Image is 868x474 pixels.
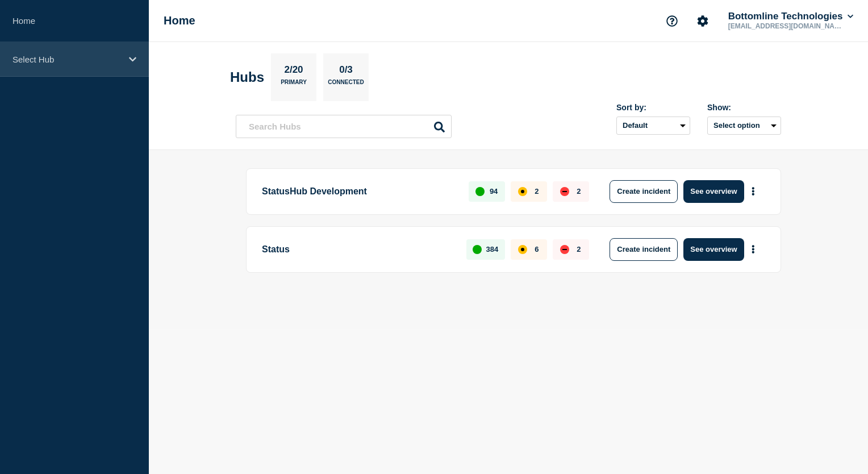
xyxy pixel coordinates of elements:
[490,187,498,196] p: 94
[164,14,195,27] h1: Home
[560,187,569,196] div: down
[726,22,844,30] p: [EMAIL_ADDRESS][DOMAIN_NAME]
[328,79,364,91] p: Connected
[660,9,684,33] button: Support
[12,55,122,64] p: Select Hub
[281,79,307,91] p: Primary
[616,117,690,135] select: Sort by
[280,64,307,79] p: 2/20
[577,245,581,253] p: 2
[236,115,452,138] input: Search Hubs
[683,238,744,261] button: See overview
[726,11,856,22] button: Bottomline Technologies
[610,180,678,203] button: Create incident
[518,187,527,196] div: affected
[707,103,781,112] div: Show:
[683,180,744,203] button: See overview
[262,180,456,203] p: StatusHub Development
[486,245,499,253] p: 384
[262,238,453,261] p: Status
[335,64,357,79] p: 0/3
[560,245,569,254] div: down
[610,238,678,261] button: Create incident
[616,103,690,112] div: Sort by:
[577,187,581,196] p: 2
[535,245,539,253] p: 6
[746,239,761,260] button: More actions
[230,69,264,85] h2: Hubs
[518,245,527,254] div: affected
[746,181,761,202] button: More actions
[473,245,482,254] div: up
[475,187,485,196] div: up
[535,187,539,196] p: 2
[707,117,781,135] button: Select option
[691,9,715,33] button: Account settings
